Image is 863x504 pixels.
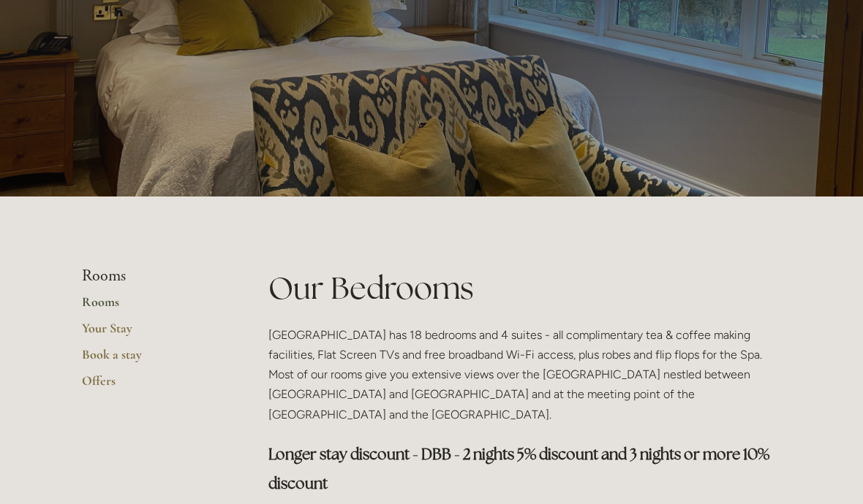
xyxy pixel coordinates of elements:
[82,373,222,399] a: Offers
[82,267,222,286] li: Rooms
[82,294,222,320] a: Rooms
[82,346,222,373] a: Book a stay
[268,325,781,424] p: [GEOGRAPHIC_DATA] has 18 bedrooms and 4 suites - all complimentary tea & coffee making facilities...
[268,444,772,493] strong: Longer stay discount - DBB - 2 nights 5% discount and 3 nights or more 10% discount
[82,320,222,346] a: Your Stay
[268,267,781,310] h1: Our Bedrooms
